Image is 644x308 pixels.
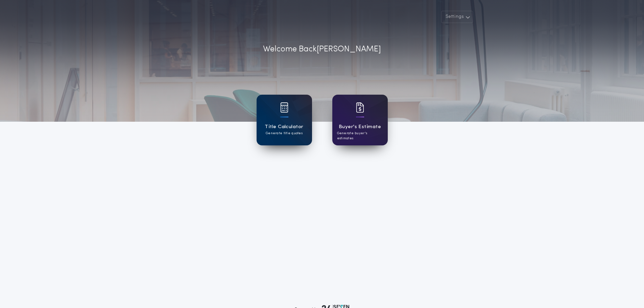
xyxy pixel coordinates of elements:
[337,131,383,141] p: Generate buyer's estimates
[441,11,473,23] button: Settings
[332,95,388,145] a: card iconBuyer's EstimateGenerate buyer's estimates
[339,123,381,131] h1: Buyer's Estimate
[266,131,303,136] p: Generate title quotes
[265,123,303,131] h1: Title Calculator
[356,102,364,113] img: card icon
[280,102,288,113] img: card icon
[257,95,312,145] a: card iconTitle CalculatorGenerate title quotes
[263,43,381,55] p: Welcome Back [PERSON_NAME]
